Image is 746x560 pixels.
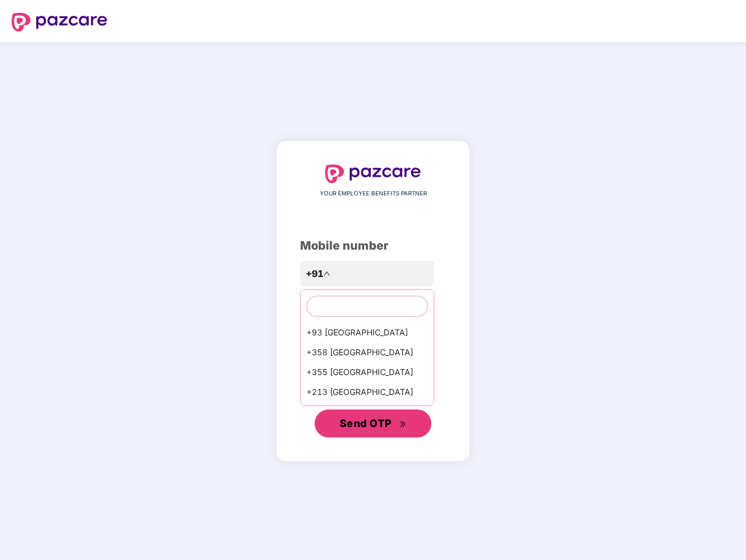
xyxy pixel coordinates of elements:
span: up [323,270,330,277]
div: +358 [GEOGRAPHIC_DATA] [301,342,434,362]
img: logo [12,13,107,32]
div: Mobile number [300,237,446,255]
button: Send OTPdouble-right [315,409,431,437]
div: +1684 AmericanSamoa [301,402,434,422]
div: +355 [GEOGRAPHIC_DATA] [301,362,434,382]
span: double-right [399,421,407,428]
span: Send OTP [340,417,392,429]
span: +91 [306,267,323,281]
span: YOUR EMPLOYEE BENEFITS PARTNER [320,189,427,198]
div: +93 [GEOGRAPHIC_DATA] [301,323,434,342]
img: logo [325,164,421,183]
div: +213 [GEOGRAPHIC_DATA] [301,382,434,402]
